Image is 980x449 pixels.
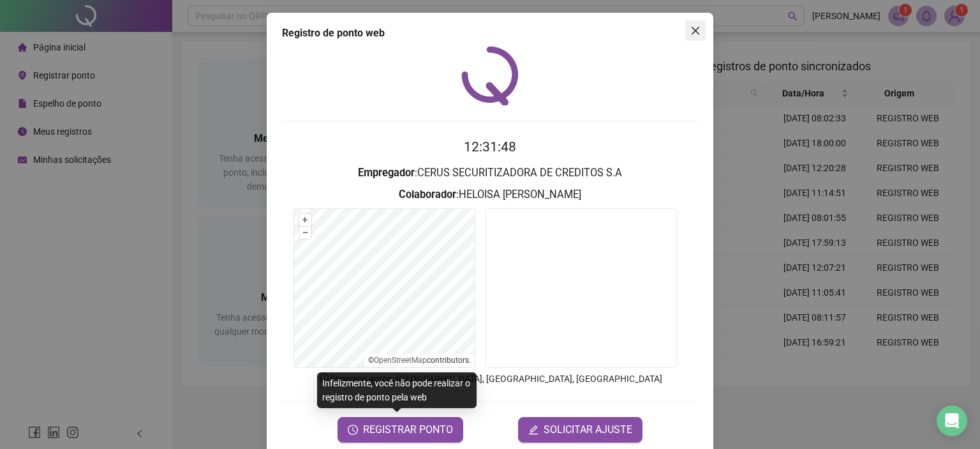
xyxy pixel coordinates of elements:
[282,165,698,181] h3: : CERUS SECURITIZADORA DE CREDITOS S.A
[363,422,453,438] span: REGISTRAR PONTO
[282,372,698,386] p: Endereço aprox. : [GEOGRAPHIC_DATA], [GEOGRAPHIC_DATA], [GEOGRAPHIC_DATA]
[690,26,701,36] span: close
[348,425,358,435] span: clock-circle
[685,20,706,41] button: Close
[399,188,456,201] strong: Colaborador
[464,139,516,155] time: 12:31:48
[282,186,698,203] h3: : HELOISA [PERSON_NAME]
[282,26,698,41] div: Registro de ponto web
[528,425,538,435] span: edit
[374,356,427,365] a: OpenStreetMap
[317,372,477,408] div: Infelizmente, você não pode realizar o registro de ponto pela web
[544,422,632,438] span: SOLICITAR AJUSTE
[461,46,519,105] img: QRPoint
[299,227,311,239] button: –
[937,406,967,436] div: Open Intercom Messenger
[518,417,642,443] button: editSOLICITAR AJUSTE
[358,167,415,179] strong: Empregador
[299,214,311,226] button: +
[338,417,463,443] button: REGISTRAR PONTO
[368,356,471,365] li: © contributors.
